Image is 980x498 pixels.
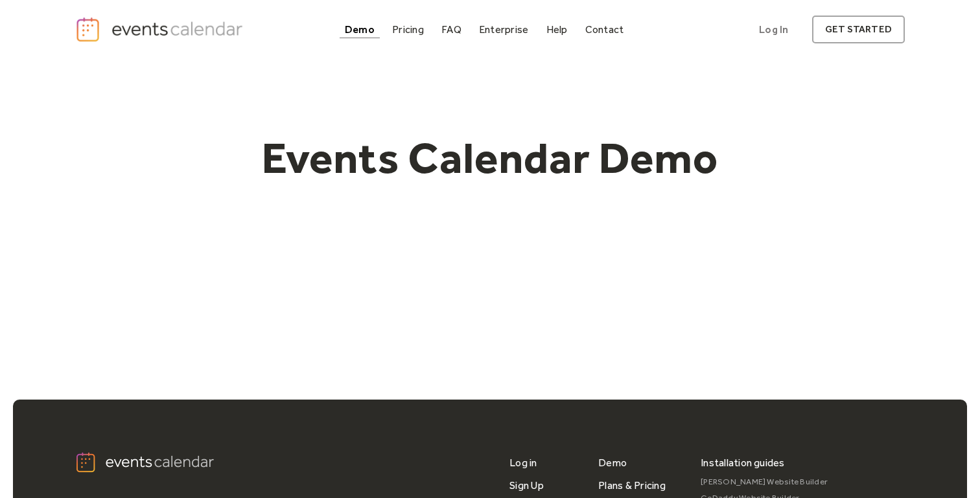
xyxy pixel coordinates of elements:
a: Demo [598,451,627,474]
div: Demo [345,26,375,33]
a: Sign Up [509,474,544,497]
a: [PERSON_NAME] Website Builder [701,474,828,490]
a: Enterprise [474,21,533,38]
a: get started [812,16,905,43]
div: Enterprise [479,26,528,33]
a: home [75,16,246,43]
div: Installation guides [701,451,785,474]
a: Pricing [387,21,429,38]
div: Pricing [392,26,424,33]
div: Contact [585,26,624,33]
a: FAQ [436,21,467,38]
a: Plans & Pricing [598,474,666,497]
h1: Events Calendar Demo [241,131,739,185]
a: Help [541,21,573,38]
a: Log in [509,451,537,474]
a: Contact [580,21,629,38]
a: Demo [340,21,380,38]
a: Log In [746,16,801,43]
div: FAQ [441,26,461,33]
div: Help [546,26,568,33]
